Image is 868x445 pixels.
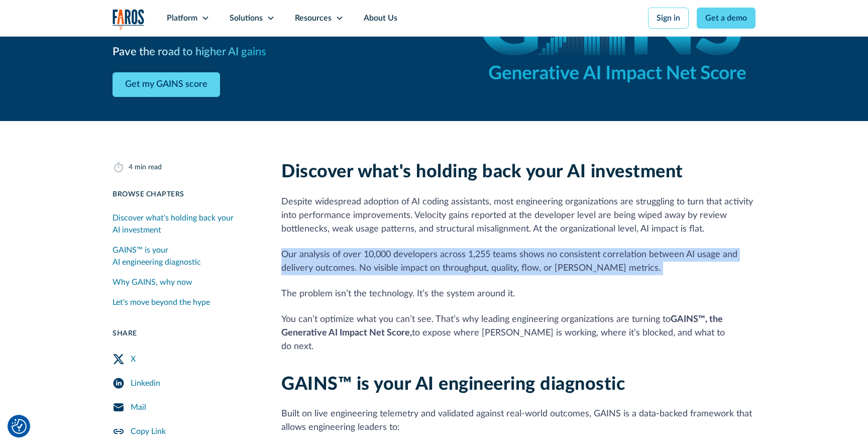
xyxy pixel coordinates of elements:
[113,371,257,395] a: LinkedIn Share
[113,296,210,308] div: Let's move beyond the hype
[281,248,755,275] p: Our analysis of over 10,000 developers across 1,255 teams shows no consistent correlation between...
[129,162,133,173] div: 4
[113,395,257,419] a: Mail Share
[113,328,257,339] div: Share
[12,419,27,434] button: Cookie Settings
[281,374,755,395] h2: GAINS™ is your AI engineering diagnostic
[131,377,160,389] div: Linkedin
[697,8,755,29] a: Get a demo
[281,195,755,236] p: Despite widespread adoption of AI coding assistants, most engineering organizations are strugglin...
[113,72,220,97] a: Get my GAINS score
[113,292,257,312] a: Let's move beyond the hype
[230,12,263,24] div: Solutions
[281,315,723,338] strong: GAINS™, the Generative AI Impact Net Score,
[12,419,27,434] img: Revisit consent button
[113,208,257,240] a: Discover what's holding back your AI investment
[295,12,332,24] div: Resources
[113,189,257,200] div: Browse Chapters
[648,8,689,29] a: Sign in
[113,240,257,272] a: GAINS™ is your AI engineering diagnostic
[135,162,162,173] div: min read
[113,347,257,371] a: Twitter Share
[281,161,755,183] h2: Discover what's holding back your AI investment
[113,44,266,60] h3: Pave the road to higher AI gains
[113,212,257,236] div: Discover what's holding back your AI investment
[281,407,755,434] p: Built on live engineering telemetry and validated against real-world outcomes, GAINS is a data-ba...
[113,272,257,292] a: Why GAINS, why now
[113,276,192,288] div: Why GAINS, why now
[131,401,146,413] div: Mail
[131,353,136,365] div: X
[113,244,257,268] div: GAINS™ is your AI engineering diagnostic
[113,9,145,30] img: Logo of the analytics and reporting company Faros.
[281,287,755,301] p: The problem isn’t the technology. It’s the system around it.
[281,313,755,354] p: You can’t optimize what you can’t see. That’s why leading engineering organizations are turning t...
[167,12,197,24] div: Platform
[113,419,257,443] a: Copy Link
[131,425,166,437] div: Copy Link
[113,9,145,30] a: home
